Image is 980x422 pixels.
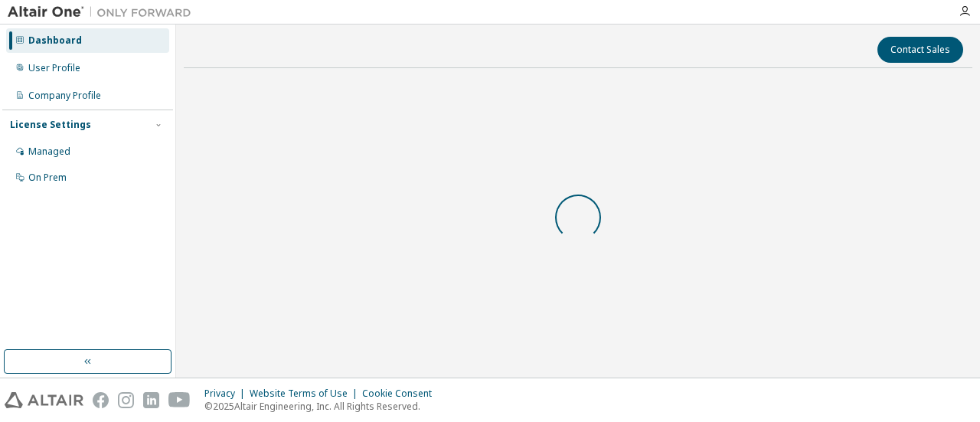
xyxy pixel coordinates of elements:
div: Website Terms of Use [250,388,362,400]
img: youtube.svg [168,392,191,408]
div: User Profile [28,62,80,74]
button: Contact Sales [877,37,963,63]
img: instagram.svg [118,392,134,408]
div: License Settings [10,119,91,131]
img: Altair One [8,5,199,20]
p: © 2025 Altair Engineering, Inc. All Rights Reserved. [204,400,441,413]
img: altair_logo.svg [5,392,83,408]
div: Managed [28,146,70,158]
div: Cookie Consent [362,388,441,400]
div: On Prem [28,172,67,184]
div: Dashboard [28,34,82,47]
div: Company Profile [28,90,101,102]
div: Privacy [204,388,250,400]
img: facebook.svg [93,392,109,408]
img: linkedin.svg [143,392,159,408]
